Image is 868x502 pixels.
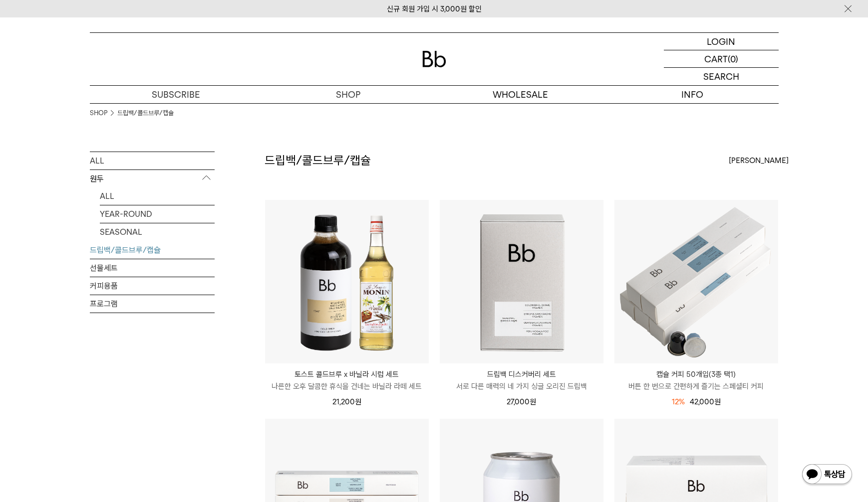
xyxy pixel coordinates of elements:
[606,86,779,103] p: INFO
[664,50,779,68] a: CART (0)
[262,86,434,103] a: SHOP
[265,200,429,363] img: 토스트 콜드브루 x 바닐라 시럽 세트
[440,368,603,380] p: 드립백 디스커버리 세트
[614,368,778,392] a: 캡슐 커피 50개입(3종 택1) 버튼 한 번으로 간편하게 즐기는 스페셜티 커피
[90,241,215,259] a: 드립백/콜드브루/캡슐
[90,170,215,188] p: 원두
[614,368,778,380] p: 캡슐 커피 50개입(3종 택1)
[440,380,603,392] p: 서로 다른 매력의 네 가지 싱글 오리진 드립백
[703,68,739,85] p: SEARCH
[100,187,215,205] a: ALL
[690,397,721,406] span: 42,000
[90,152,215,169] a: ALL
[704,50,728,67] p: CART
[664,33,779,50] a: LOGIN
[714,397,721,406] span: 원
[434,86,606,103] p: WHOLESALE
[355,397,361,406] span: 원
[801,463,853,487] img: 카카오톡 채널 1:1 채팅 버튼
[90,108,107,118] a: SHOP
[728,50,738,67] p: (0)
[387,4,482,13] a: 신규 회원 가입 시 3,000원 할인
[440,200,603,363] img: 드립백 디스커버리 세트
[90,86,262,103] a: SUBSCRIBE
[507,397,536,406] span: 27,000
[530,397,536,406] span: 원
[672,396,685,408] div: 12%
[100,205,215,223] a: YEAR-ROUND
[422,51,446,67] img: 로고
[614,380,778,392] p: 버튼 한 번으로 간편하게 즐기는 스페셜티 커피
[90,259,215,277] a: 선물세트
[707,33,735,50] p: LOGIN
[332,397,361,406] span: 21,200
[440,368,603,392] a: 드립백 디스커버리 세트 서로 다른 매력의 네 가지 싱글 오리진 드립백
[117,108,174,118] a: 드립백/콜드브루/캡슐
[100,223,215,241] a: SEASONAL
[90,277,215,295] a: 커피용품
[614,200,778,363] img: 캡슐 커피 50개입(3종 택1)
[265,380,429,392] p: 나른한 오후 달콤한 휴식을 건네는 바닐라 라떼 세트
[729,155,789,167] span: [PERSON_NAME]
[265,368,429,380] p: 토스트 콜드브루 x 바닐라 시럽 세트
[90,295,215,313] a: 프로그램
[265,368,429,392] a: 토스트 콜드브루 x 바닐라 시럽 세트 나른한 오후 달콤한 휴식을 건네는 바닐라 라떼 세트
[265,152,371,169] h2: 드립백/콜드브루/캡슐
